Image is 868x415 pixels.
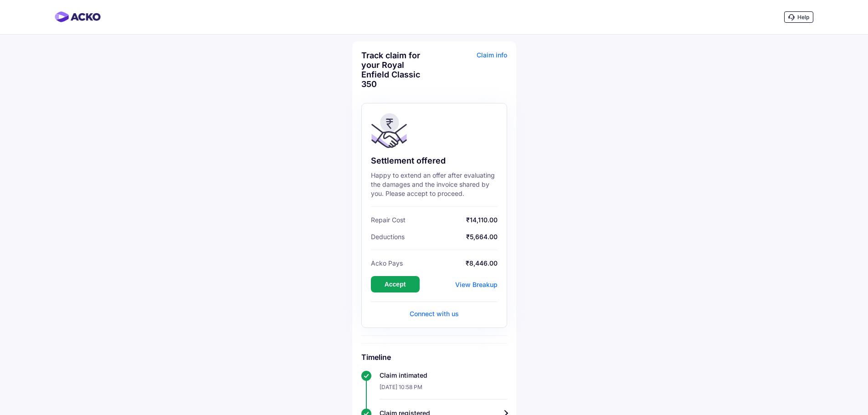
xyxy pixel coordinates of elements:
[380,380,507,400] div: [DATE] 10:58 PM
[371,259,403,267] span: Acko Pays
[371,309,498,318] div: Connect with us
[55,11,101,22] img: horizontal-gradient.png
[408,216,498,224] span: ₹14,110.00
[361,353,507,362] h6: Timeline
[371,233,405,241] span: Deductions
[380,371,507,380] div: Claim intimated
[405,259,498,267] span: ₹8,446.00
[361,51,432,89] div: Track claim for your Royal Enfield Classic 350
[371,171,498,198] div: Happy to extend an offer after evaluating the damages and the invoice shared by you. Please accep...
[437,51,507,96] div: Claim info
[371,276,420,292] button: Accept
[797,14,809,20] span: Help
[455,281,498,288] div: View Breakup
[371,216,406,224] span: Repair Cost
[407,233,498,241] span: ₹5,664.00
[371,155,498,166] div: Settlement offered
